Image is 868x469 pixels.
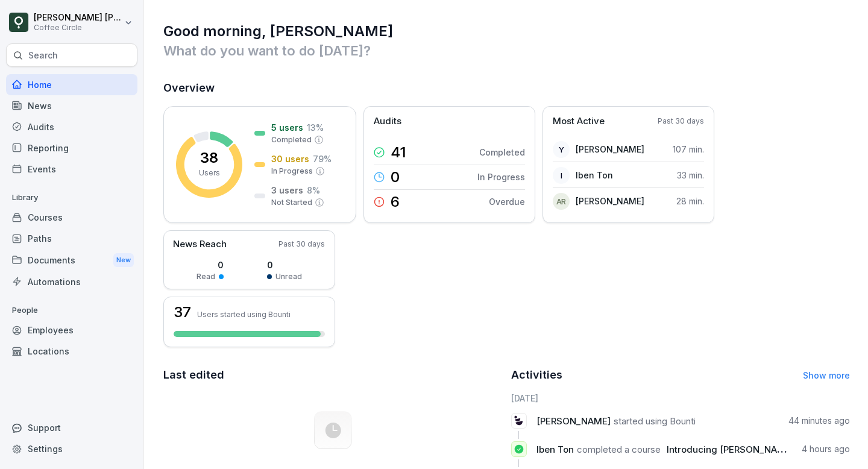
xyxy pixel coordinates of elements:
a: DocumentsNew [6,249,137,271]
p: People [6,301,137,320]
a: Paths [6,228,137,249]
div: Y [553,141,570,158]
div: Support [6,417,137,438]
p: What do you want to do [DATE]? [163,41,850,60]
a: Reporting [6,137,137,159]
p: Overdue [489,195,525,208]
p: 44 minutes ago [788,415,850,427]
p: Coffee Circle [34,24,122,32]
p: 13 % [307,121,324,134]
h1: Good morning, [PERSON_NAME] [163,22,850,41]
p: 5 users [271,121,303,134]
h3: 37 [174,305,191,319]
p: In Progress [477,171,525,183]
p: Completed [479,146,525,159]
a: Employees [6,319,137,341]
a: Audits [6,116,137,137]
p: 0 [391,170,400,184]
span: started using Bounti [614,415,696,427]
p: 6 [391,195,400,209]
span: [PERSON_NAME] [536,415,611,427]
p: 0 [267,259,302,271]
p: Past 30 days [658,116,704,127]
p: [PERSON_NAME] [576,195,644,207]
p: Users started using Bounti [197,310,291,319]
a: Show more [803,370,850,380]
p: 4 hours ago [802,443,850,455]
a: Events [6,159,137,180]
p: Most Active [553,115,605,128]
p: Search [28,49,58,61]
p: [PERSON_NAME] [576,143,644,156]
h2: Last edited [163,367,503,383]
p: 38 [200,151,218,165]
p: 28 min. [676,195,704,207]
a: Settings [6,438,137,459]
div: AR [553,193,570,210]
p: 30 users [271,153,309,165]
p: 79 % [313,153,332,165]
span: completed a course [577,444,661,455]
h2: Overview [163,80,850,96]
p: Past 30 days [278,239,325,250]
p: Library [6,188,137,207]
h2: Activities [511,367,562,383]
div: Documents [6,249,137,271]
p: Read [197,271,215,282]
p: Not Started [271,197,312,208]
p: 3 users [271,184,303,197]
h6: [DATE] [511,392,851,404]
p: Completed [271,134,312,145]
a: News [6,95,137,116]
p: [PERSON_NAME] [PERSON_NAME] [34,13,122,23]
p: In Progress [271,166,313,177]
a: Courses [6,207,137,228]
a: Home [6,74,137,95]
p: 33 min. [677,169,704,181]
p: 41 [391,145,406,160]
p: Iben Ton [576,169,613,181]
div: New [113,253,134,267]
p: Audits [374,115,401,128]
a: Automations [6,271,137,292]
a: Locations [6,341,137,362]
span: Iben Ton [536,444,574,455]
p: Users [199,168,220,178]
p: 8 % [307,184,320,197]
p: News Reach [173,238,227,251]
p: 0 [197,259,224,271]
div: I [553,167,570,184]
p: 107 min. [673,143,704,156]
p: Unread [275,271,302,282]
